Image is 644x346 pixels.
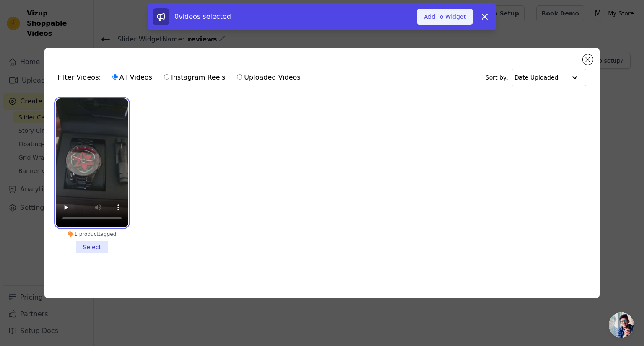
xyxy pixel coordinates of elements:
[583,54,593,65] button: Close modal
[58,68,305,87] div: Filter Videos:
[112,72,153,83] label: All Videos
[486,69,587,86] div: Sort by:
[164,72,226,83] label: Instagram Reels
[174,13,231,21] span: 0 videos selected
[417,9,473,25] button: Add To Widget
[236,72,301,83] label: Uploaded Videos
[56,231,128,238] div: 1 product tagged
[609,312,634,338] div: Open chat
